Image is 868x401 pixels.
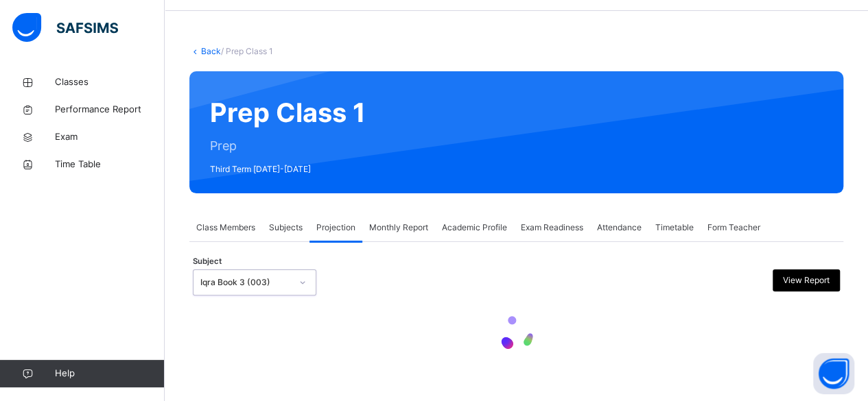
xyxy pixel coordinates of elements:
[269,221,303,234] span: Subjects
[12,13,118,42] img: safsims
[55,103,165,117] span: Performance Report
[316,221,355,234] span: Projection
[521,221,583,234] span: Exam Readiness
[597,221,642,234] span: Attendance
[55,130,165,144] span: Exam
[200,276,291,289] div: Iqra Book 3 (003)
[813,353,854,394] button: Open asap
[196,221,255,234] span: Class Members
[221,46,273,56] span: / Prep Class 1
[55,75,165,89] span: Classes
[193,256,222,267] span: Subject
[210,163,366,175] span: Third Term [DATE]-[DATE]
[55,367,164,380] span: Help
[55,158,165,171] span: Time Table
[369,221,428,234] span: Monthly Report
[655,221,694,234] span: Timetable
[201,46,221,56] a: Back
[783,274,830,287] span: View Report
[707,221,760,234] span: Form Teacher
[442,221,507,234] span: Academic Profile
